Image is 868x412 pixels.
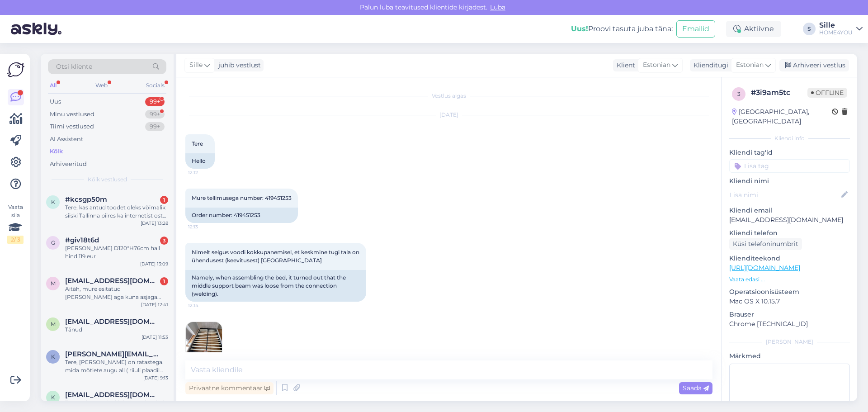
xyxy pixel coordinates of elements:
[50,147,63,156] div: Kõik
[736,60,764,70] span: Estonian
[144,80,166,91] div: Socials
[726,21,781,37] div: Aktiivne
[160,196,168,204] div: 1
[50,135,83,144] div: AI Assistent
[50,110,94,119] div: Minu vestlused
[65,317,159,326] span: made.toome@gmail.com
[729,310,850,319] p: Brauser
[145,122,165,131] div: 99+
[613,61,635,70] div: Klient
[192,194,292,201] span: Mure tellimusega number: 419451253
[7,203,24,244] div: Vaata siia
[676,20,715,38] button: Emailid
[819,22,853,29] div: Sille
[185,92,712,100] div: Vestlus algas
[803,23,816,35] div: S
[7,61,24,78] img: Askly Logo
[160,237,168,245] div: 3
[51,353,55,360] span: k
[729,134,850,142] div: Kliendi info
[51,239,55,246] span: g
[729,275,850,284] p: Vaata edasi ...
[643,60,670,70] span: Estonian
[65,236,99,244] span: #giv18t6d
[730,190,840,200] input: Lisa nimi
[729,319,850,329] p: Chrome [TECHNICAL_ID]
[185,382,274,394] div: Privaatne kommentaar
[51,321,56,327] span: m
[56,62,92,71] span: Otsi kliente
[142,334,168,341] div: [DATE] 11:53
[192,140,203,147] span: Tere
[50,97,61,106] div: Uus
[141,220,168,227] div: [DATE] 13:28
[807,88,847,98] span: Offline
[65,326,168,334] div: Tänud
[185,208,298,223] div: Order number: 419451253
[48,80,58,91] div: All
[140,260,168,267] div: [DATE] 13:09
[65,391,159,399] span: koost.k@gmail.com
[729,215,850,225] p: [EMAIL_ADDRESS][DOMAIN_NAME]
[729,351,850,361] p: Märkmed
[487,3,508,11] span: Luba
[729,238,802,250] div: Küsi telefoninumbrit
[779,59,849,71] div: Arhiveeri vestlus
[751,87,807,98] div: # 3i9am5tc
[145,110,165,119] div: 99+
[65,195,107,204] span: #kcsgp50m
[737,90,741,97] span: 3
[571,24,673,34] div: Proovi tasuta juba täna:
[819,29,853,36] div: HOME4YOU
[729,228,850,238] p: Kliendi telefon
[65,285,168,301] div: Aitäh, mure esitatud [PERSON_NAME] aga kuna asjaga juba ajakriitiline, siis loodan, et saab kiire...
[215,61,261,70] div: juhib vestlust
[188,169,222,176] span: 12:12
[185,111,712,119] div: [DATE]
[51,199,55,205] span: k
[65,244,168,260] div: [PERSON_NAME] D120*H76cm hall hind 119 eur
[188,223,222,230] span: 12:13
[729,254,850,263] p: Klienditeekond
[192,249,361,264] span: Nimelt selgus voodi kokkupanemisel, et keskmine tugi tala on ühendusest (keevitusest) [GEOGRAPHIC...
[683,384,709,392] span: Saada
[51,280,56,287] span: m
[729,287,850,297] p: Operatsioonisüsteem
[819,22,863,36] a: SilleHOME4YOU
[186,322,222,358] img: Attachment
[729,264,800,272] a: [URL][DOMAIN_NAME]
[732,107,832,126] div: [GEOGRAPHIC_DATA], [GEOGRAPHIC_DATA]
[571,24,588,33] b: Uus!
[729,206,850,215] p: Kliendi email
[729,176,850,186] p: Kliendi nimi
[185,153,215,169] div: Hello
[65,358,168,374] div: Tere, [PERSON_NAME] on ratastega. mida mõtlete augu all ( riiuli plaadil auku ei ole).
[729,148,850,157] p: Kliendi tag'id
[143,374,168,381] div: [DATE] 9:13
[141,301,168,308] div: [DATE] 12:41
[690,61,728,70] div: Klienditugi
[160,277,168,285] div: 1
[729,297,850,306] p: Mac OS X 10.15.7
[7,236,24,244] div: 2 / 3
[50,122,94,131] div: Tiimi vestlused
[65,277,159,285] span: marilinpalts@hotmail.com
[145,97,165,106] div: 99+
[729,159,850,173] input: Lisa tag
[185,270,366,302] div: Namely, when assembling the bed, it turned out that the middle support beam was loose from the co...
[729,338,850,346] div: [PERSON_NAME]
[65,204,168,220] div: Tere, kas antud toodet oleks võimalik siiski Tallinna piires ka internetist osta, kui puudub võim...
[51,394,55,401] span: k
[50,160,87,169] div: Arhiveeritud
[189,60,203,70] span: Sille
[94,80,109,91] div: Web
[88,175,127,184] span: Kõik vestlused
[65,350,159,358] span: kristina.satsevskaja@gmail.com
[188,302,222,309] span: 12:14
